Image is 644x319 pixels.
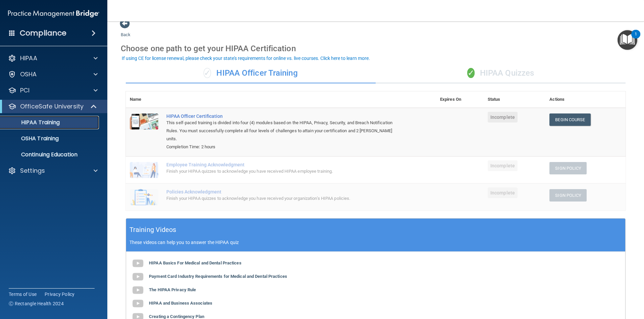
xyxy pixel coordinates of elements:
[20,70,37,78] p: OSHA
[376,63,626,83] div: HIPAA Quizzes
[45,291,75,298] a: Privacy Policy
[149,260,241,265] b: HIPAA Basics For Medical and Dental Practices
[467,68,475,78] span: ✓
[618,30,637,50] button: Open Resource Center, 1 new notification
[126,63,376,83] div: HIPAA Officer Training
[121,39,631,58] div: Choose one path to get your HIPAA Certification
[4,135,59,142] p: OSHA Training
[131,257,145,270] img: gray_youtube_icon.38fcd6cc.png
[121,24,130,37] a: Back
[166,119,402,143] div: This self-paced training is divided into four (4) modules based on the HIPAA, Privacy, Security, ...
[549,162,587,174] button: Sign Policy
[149,287,196,292] b: The HIPAA Privacy Rule
[131,297,145,310] img: gray_youtube_icon.38fcd6cc.png
[166,162,402,167] div: Employee Training Acknowledgment
[122,56,370,61] div: If using CE for license renewal, please check your state's requirements for online vs. live cours...
[166,143,402,151] div: Completion Time: 2 hours
[8,102,97,110] a: OfficeSafe University
[131,284,145,297] img: gray_youtube_icon.38fcd6cc.png
[166,167,402,175] div: Finish your HIPAA quizzes to acknowledge you have received HIPAA employee training.
[129,240,622,245] p: These videos can help you to answer the HIPAA quiz
[121,55,371,62] button: If using CE for license renewal, please check your state's requirements for online vs. live cours...
[488,112,518,123] span: Incomplete
[8,86,98,94] a: PCI
[20,54,37,62] p: HIPAA
[20,167,45,175] p: Settings
[149,274,287,279] b: Payment Card Industry Requirements for Medical and Dental Practices
[635,34,637,43] div: 1
[8,167,98,175] a: Settings
[20,102,84,110] p: OfficeSafe University
[149,301,212,306] b: HIPAA and Business Associates
[9,291,37,298] a: Terms of Use
[9,300,64,307] span: Ⓒ Rectangle Health 2024
[488,187,518,198] span: Incomplete
[149,314,204,319] b: Creating a Contingency Plan
[436,91,484,108] th: Expires On
[129,224,176,236] h5: Training Videos
[131,270,145,284] img: gray_youtube_icon.38fcd6cc.png
[8,70,98,78] a: OSHA
[545,91,626,108] th: Actions
[4,119,60,126] p: HIPAA Training
[126,91,162,108] th: Name
[204,68,211,78] span: ✓
[166,113,402,119] a: HIPAA Officer Certification
[4,151,96,158] p: Continuing Education
[20,28,66,38] h4: Compliance
[8,54,98,62] a: HIPAA
[488,160,518,171] span: Incomplete
[166,194,402,203] div: Finish your HIPAA quizzes to acknowledge you have received your organization’s HIPAA policies.
[549,189,587,202] button: Sign Policy
[20,86,30,94] p: PCI
[8,7,99,20] img: PMB logo
[549,113,590,126] a: Begin Course
[484,91,545,108] th: Status
[166,189,402,194] div: Policies Acknowledgment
